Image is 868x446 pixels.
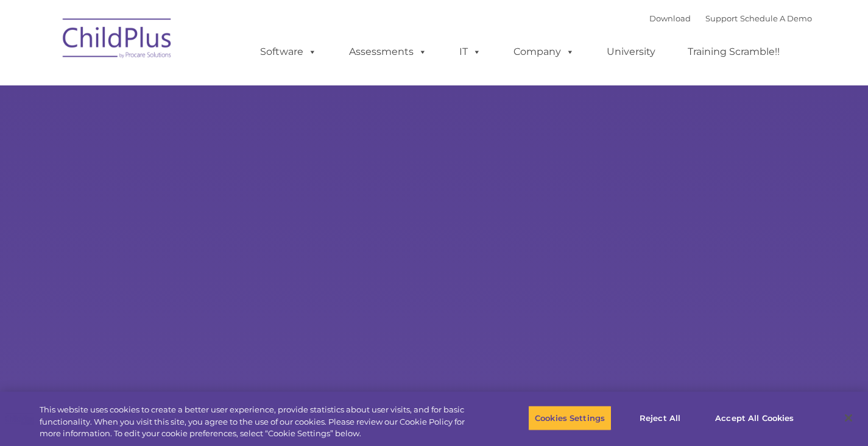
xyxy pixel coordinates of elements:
[708,405,800,431] button: Accept All Cookies
[622,405,698,431] button: Reject All
[337,40,439,64] a: Assessments
[447,40,493,64] a: IT
[595,40,668,64] a: University
[501,40,587,64] a: Company
[705,13,738,23] a: Support
[248,40,329,64] a: Software
[528,405,612,431] button: Cookies Settings
[835,405,862,431] button: Close
[40,404,478,440] div: This website uses cookies to create a better user experience, provide statistics about user visit...
[57,10,178,71] img: ChildPlus by Procare Solutions
[649,13,812,23] font: |
[649,13,691,23] a: Download
[740,13,812,23] a: Schedule A Demo
[676,40,792,64] a: Training Scramble!!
